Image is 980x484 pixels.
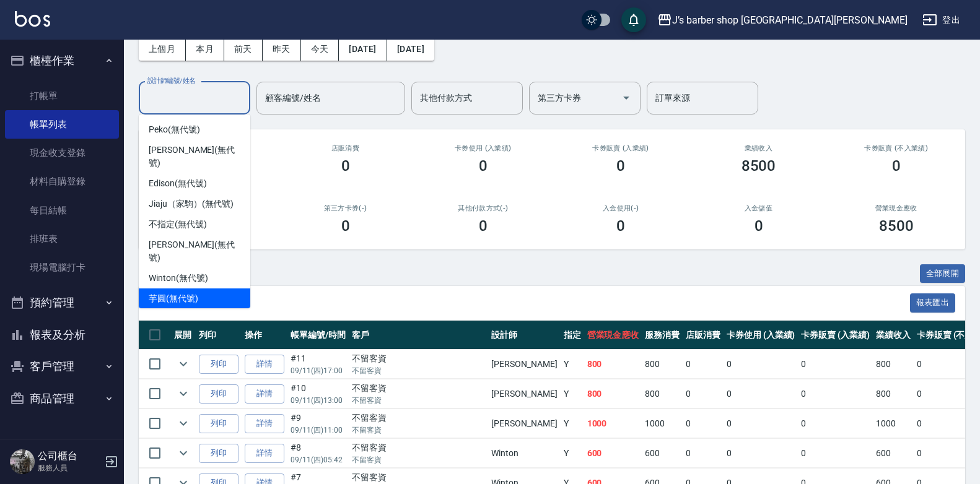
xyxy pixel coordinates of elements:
[291,204,399,212] h2: 第三方卡券(-)
[224,38,263,61] button: 前天
[724,439,798,468] td: 0
[479,157,488,175] h3: 0
[245,414,284,433] a: 詳情
[199,384,238,404] button: 列印
[873,409,914,438] td: 1000
[5,82,119,110] a: 打帳單
[910,296,956,308] a: 報表匯出
[584,439,642,468] td: 600
[149,292,198,305] span: 芋圓 (無代號)
[429,204,537,212] h2: 其他付款方式(-)
[149,272,208,285] span: Winton (無代號)
[5,253,119,282] a: 現場電腦打卡
[429,144,537,152] h2: 卡券使用 (入業績)
[245,384,284,404] a: 詳情
[171,321,196,350] th: 展開
[301,38,339,61] button: 今天
[38,462,101,473] p: 服務人員
[287,321,349,350] th: 帳單編號/時間
[584,321,642,350] th: 營業現金應收
[149,144,240,170] span: [PERSON_NAME] (無代號)
[683,439,724,468] td: 0
[5,110,119,139] a: 帳單列表
[5,167,119,196] a: 材料自購登錄
[873,439,914,468] td: 600
[149,238,240,264] span: [PERSON_NAME] (無代號)
[149,177,206,190] span: Edison (無代號)
[724,321,798,350] th: 卡券使用 (入業績)
[873,379,914,408] td: 800
[561,321,584,350] th: 指定
[567,204,675,212] h2: 入金使用(-)
[291,425,346,436] p: 09/11 (四) 11:00
[683,379,724,408] td: 0
[5,225,119,253] a: 排班表
[798,409,873,438] td: 0
[186,38,224,61] button: 本月
[798,379,873,408] td: 0
[567,144,675,152] h2: 卡券販賣 (入業績)
[339,38,387,61] button: [DATE]
[242,321,287,350] th: 操作
[287,350,349,379] td: #11
[287,439,349,468] td: #8
[149,218,207,231] span: 不指定 (無代號)
[5,287,119,319] button: 預約管理
[798,439,873,468] td: 0
[174,384,193,403] button: expand row
[174,444,193,462] button: expand row
[798,350,873,379] td: 0
[616,157,625,175] h3: 0
[352,471,486,484] div: 不留客資
[798,321,873,350] th: 卡券販賣 (入業績)
[5,139,119,167] a: 現金收支登錄
[584,350,642,379] td: 800
[561,350,584,379] td: Y
[479,217,488,235] h3: 0
[704,204,812,212] h2: 入金儲值
[352,382,486,395] div: 不留客資
[352,352,486,365] div: 不留客資
[349,321,489,350] th: 客戶
[616,217,625,235] h3: 0
[652,7,912,33] button: J’s barber shop [GEOGRAPHIC_DATA][PERSON_NAME]
[174,414,193,433] button: expand row
[5,382,119,415] button: 商品管理
[920,264,966,283] button: 全部展開
[488,409,560,438] td: [PERSON_NAME]
[879,217,914,235] h3: 8500
[755,217,763,235] h3: 0
[561,409,584,438] td: Y
[154,297,910,309] span: 訂單列表
[683,321,724,350] th: 店販消費
[584,379,642,408] td: 800
[873,350,914,379] td: 800
[15,11,50,27] img: Logo
[263,38,301,61] button: 昨天
[5,196,119,225] a: 每日結帳
[341,157,350,175] h3: 0
[488,439,560,468] td: Winton
[5,319,119,351] button: 報表及分析
[291,454,346,465] p: 09/11 (四) 05:42
[561,379,584,408] td: Y
[683,350,724,379] td: 0
[873,321,914,350] th: 業績收入
[291,365,346,376] p: 09/11 (四) 17:00
[642,379,683,408] td: 800
[147,76,196,85] label: 設計師編號/姓名
[199,414,238,433] button: 列印
[149,123,200,136] span: Peko (無代號)
[352,365,486,376] p: 不留客資
[621,7,646,32] button: save
[287,409,349,438] td: #9
[917,9,965,32] button: 登出
[704,144,812,152] h2: 業績收入
[672,12,908,28] div: J’s barber shop [GEOGRAPHIC_DATA][PERSON_NAME]
[341,217,350,235] h3: 0
[245,355,284,374] a: 詳情
[642,350,683,379] td: 800
[139,38,186,61] button: 上個月
[616,88,636,108] button: Open
[149,197,234,210] span: Jiaju（家駒） (無代號)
